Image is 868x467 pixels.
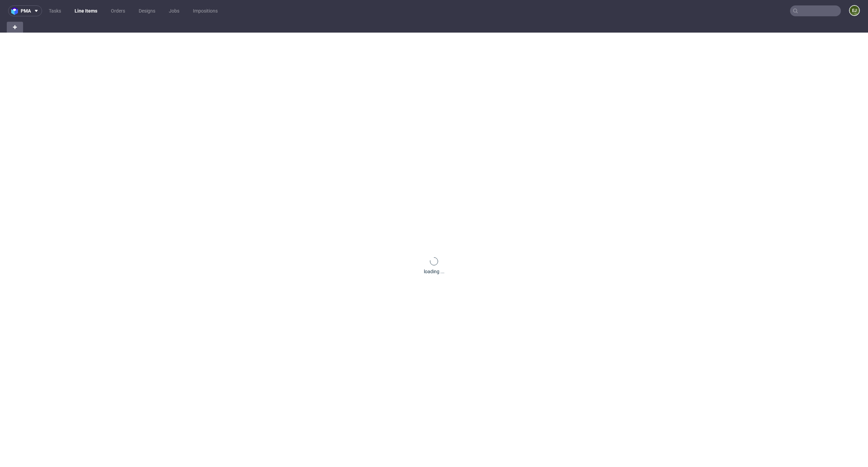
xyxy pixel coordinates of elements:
[165,5,183,16] a: Jobs
[11,7,21,15] img: logo
[21,8,31,13] span: pma
[189,5,222,16] a: Impositions
[45,5,65,16] a: Tasks
[850,6,859,15] figcaption: EJ
[107,5,129,16] a: Orders
[135,5,159,16] a: Designs
[424,268,445,275] div: loading ...
[8,5,42,16] button: pma
[71,5,101,16] a: Line Items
